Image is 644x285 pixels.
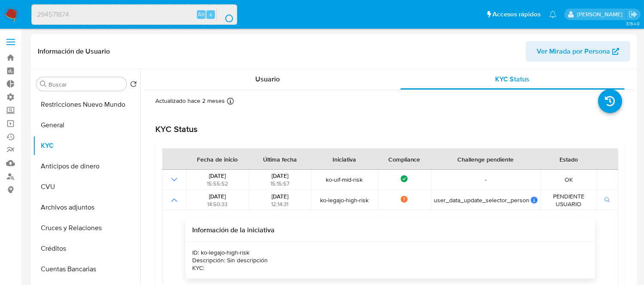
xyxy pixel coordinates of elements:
[33,177,140,197] button: CVU
[33,238,140,259] button: Créditos
[526,41,630,62] button: Ver Mirada por Persona
[155,97,225,105] p: Actualizado hace 2 meses
[33,115,140,135] button: General
[216,9,234,21] button: search-icon
[577,10,626,18] p: zoe.breuer@mercadolibre.com
[33,156,140,177] button: Anticipos de dinero
[549,11,556,18] a: Notificaciones
[33,259,140,279] button: Cuentas Bancarias
[537,41,610,62] span: Ver Mirada por Persona
[33,218,140,238] button: Cruces y Relaciones
[209,10,212,18] span: s
[198,10,205,18] span: Alt
[38,47,110,56] h1: Información de Usuario
[33,197,140,218] button: Archivos adjuntos
[493,10,541,19] span: Accesos rápidos
[130,81,137,90] button: Volver al orden por defecto
[48,81,123,88] input: Buscar
[629,10,638,19] a: Salir
[32,9,237,20] input: Buscar usuario o caso...
[40,81,47,87] button: Buscar
[33,135,140,156] button: KYC
[496,74,530,84] span: KYC Status
[255,74,280,84] span: Usuario
[33,94,140,115] button: Restricciones Nuevo Mundo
